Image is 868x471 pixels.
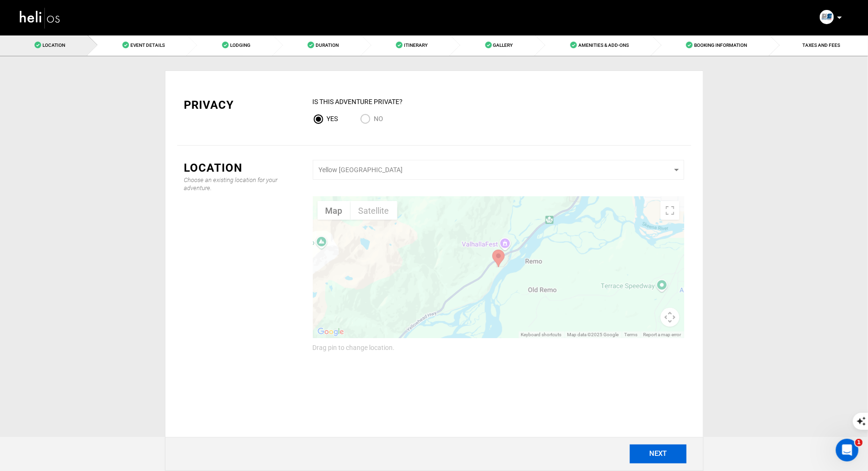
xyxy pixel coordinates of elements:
button: NEXT [630,445,687,463]
span: Location [43,43,65,48]
span: Lodging [230,43,250,48]
span: Event Details [130,43,165,48]
img: heli-logo [19,5,61,30]
span: Gallery [493,43,513,48]
div: Choose an existing location for your adventure. [184,176,299,192]
iframe: Intercom live chat [836,439,859,462]
div: IS this Adventure Private? [313,97,684,106]
div: Privacy [184,97,299,113]
span: Amenities & Add-Ons [578,43,629,48]
span: No [374,115,384,122]
span: Booking Information [694,43,747,48]
img: img_634049a79d2f80bb852de8805dc5f4d5.png [820,10,834,24]
span: TAXES AND FEES [802,43,840,48]
span: Duration [316,43,339,48]
span: Itinerary [404,43,428,48]
div: Location [184,160,299,176]
span: Yes [327,115,338,122]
